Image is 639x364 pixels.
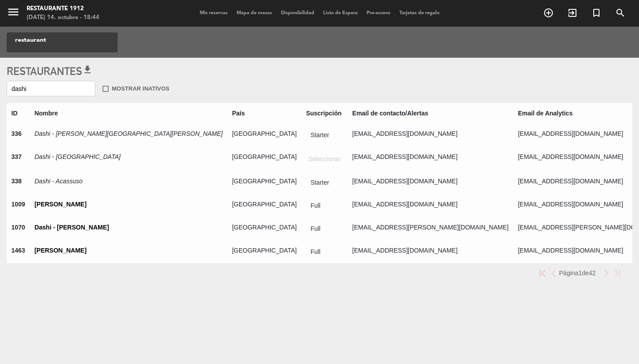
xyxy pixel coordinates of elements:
img: next.png [603,270,609,277]
span: Tarjetas de regalo [395,11,444,16]
td: [EMAIL_ADDRESS][DOMAIN_NAME] [347,241,513,264]
th: 337 [7,147,30,171]
div: [DATE] 14. octubre - 18:44 [27,13,99,22]
th: Email de contacto/Alertas [347,103,513,123]
td: [GEOGRAPHIC_DATA] [227,218,301,241]
span: Disponibilidad [276,11,319,16]
span: restaurant [15,35,46,45]
td: [GEOGRAPHIC_DATA] [227,147,301,171]
span: Mapa de mesas [232,11,276,16]
span: Pre-acceso [362,11,395,16]
th: País [227,103,301,123]
i: exit_to_app [567,8,578,18]
td: [EMAIL_ADDRESS][PERSON_NAME][DOMAIN_NAME] [347,218,513,241]
span: 42 [589,269,596,277]
img: prev.png [551,270,556,277]
i: turned_in_not [591,8,602,18]
th: 336 [7,123,30,147]
th: 1070 [7,218,30,241]
th: Dashi - [PERSON_NAME][GEOGRAPHIC_DATA][PERSON_NAME] [30,123,227,147]
a: Dashi - [PERSON_NAME] [35,224,109,231]
td: [GEOGRAPHIC_DATA] [227,123,301,147]
span: Mostrar inativos [112,84,170,93]
i: add_circle_outline [543,8,554,18]
th: ID [7,103,30,123]
th: 1463 [7,241,30,264]
span: 1 [578,269,582,277]
span: Mis reservas [195,11,232,16]
th: Nombre [30,103,227,123]
div: Restaurante 1912 [27,4,99,13]
img: last.png [615,270,620,277]
span: Lista de Espera [319,11,362,16]
td: [EMAIL_ADDRESS][DOMAIN_NAME] [347,171,513,194]
span: get_app [82,64,93,75]
input: Buscar por nombre [7,81,95,96]
a: [PERSON_NAME] [35,247,87,254]
td: [GEOGRAPHIC_DATA] [227,171,301,194]
pagination-template: Página de [537,269,623,277]
h3: Restaurantes [7,64,632,78]
th: Dashi - Acassuso [30,171,227,194]
span: check_box_outline_blank [102,85,110,93]
img: first.png [540,270,545,277]
a: [PERSON_NAME] [35,201,87,208]
td: [GEOGRAPHIC_DATA] [227,194,301,218]
th: Dashi - [GEOGRAPHIC_DATA] [30,147,227,171]
i: search [615,8,626,18]
th: Suscripción [301,103,347,123]
th: 1009 [7,194,30,218]
th: 338 [7,171,30,194]
td: [GEOGRAPHIC_DATA] [227,241,301,264]
i: menu [7,5,20,19]
td: [EMAIL_ADDRESS][DOMAIN_NAME] [347,147,513,171]
td: [EMAIL_ADDRESS][DOMAIN_NAME] [347,194,513,218]
button: menu [7,5,20,22]
td: [EMAIL_ADDRESS][DOMAIN_NAME] [347,123,513,147]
